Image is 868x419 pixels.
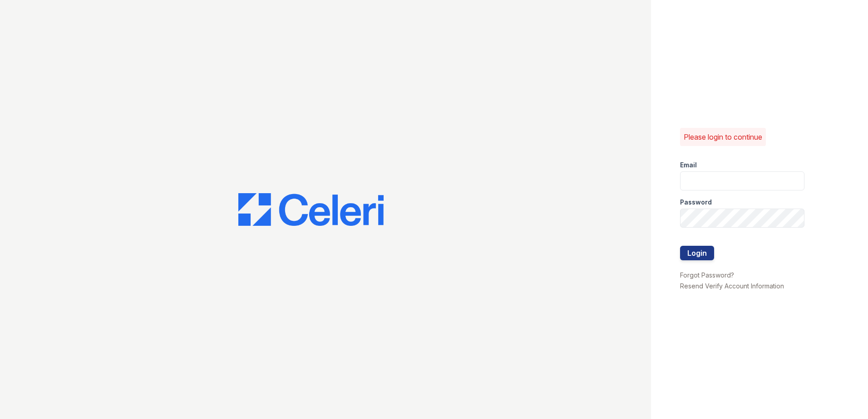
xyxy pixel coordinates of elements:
img: CE_Logo_Blue-a8612792a0a2168367f1c8372b55b34899dd931a85d93a1a3d3e32e68fde9ad4.png [238,193,384,226]
label: Password [680,198,712,207]
button: Login [680,246,714,260]
p: Please login to continue [684,132,762,142]
a: Resend Verify Account Information [680,282,784,290]
a: Forgot Password? [680,271,734,279]
label: Email [680,161,697,170]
